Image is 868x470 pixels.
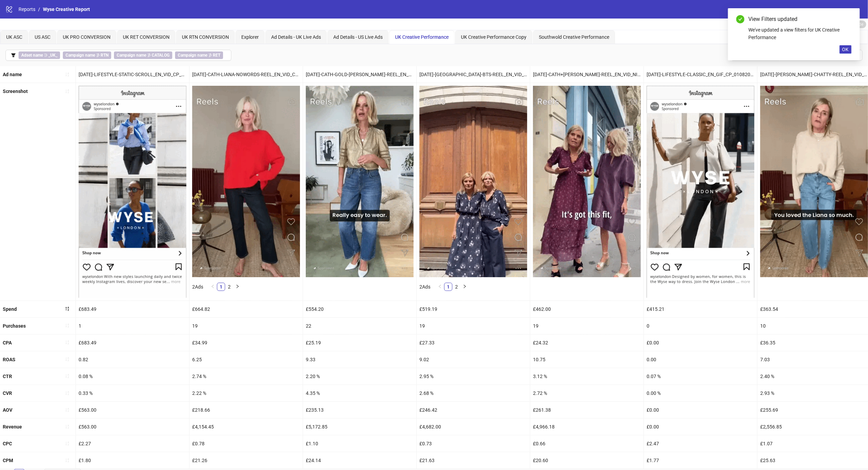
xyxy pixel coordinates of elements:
[76,385,189,401] div: 0.33 %
[76,402,189,418] div: £563.00
[217,283,225,291] li: 1
[303,452,416,469] div: £24.14
[840,45,852,54] button: OK
[303,368,416,385] div: 2.20 %
[533,86,641,277] img: Screenshot 120229918285570055
[306,86,414,277] img: Screenshot 120229001869820055
[65,441,70,446] span: sort-ascending
[271,34,321,40] span: Ad Details - UK Live Ads
[76,318,189,334] div: 1
[736,15,744,23] span: check-circle
[417,452,530,469] div: £21.63
[644,334,757,351] div: £0.00
[76,351,189,368] div: 0.82
[76,301,189,317] div: £683.49
[189,66,303,83] div: [DATE]-CATH-LIANA-NOWORDS-REEL_EN_VID_CP_20082025_F_CC_SC23_USP4_LOFI
[303,419,416,435] div: £5,172.85
[21,53,43,58] b: Adset name
[530,402,644,418] div: £261.38
[530,66,644,83] div: [DATE]-CATH+[PERSON_NAME]-REEL_EN_VID_NI_12082025_F_CC_SC13_USP7_ECOM
[189,368,303,385] div: 2.74 %
[233,283,242,291] button: right
[644,66,757,83] div: [DATE]-LIFESTYLE-CLASSIC_EN_GIF_CP_01082025_F_CC_SC24_None_TOF
[530,368,644,385] div: 3.12 %
[419,86,527,277] img: Screenshot 120230809553310055
[192,284,203,290] span: 2 Ads
[530,318,644,334] div: 19
[65,72,70,77] span: sort-ascending
[436,283,444,291] li: Previous Page
[452,283,461,291] li: 2
[749,26,852,41] div: We've updated a view filters for UK Creative Performance
[463,284,467,289] span: right
[63,51,111,59] span: ∌
[76,435,189,452] div: £2.27
[419,284,430,290] span: 2 Ads
[38,5,40,13] li: /
[417,351,530,368] div: 9.02
[453,283,460,291] a: 2
[3,72,22,77] b: Ad name
[175,51,223,59] span: ∌
[79,86,186,297] img: Screenshot 120229434603950055
[152,53,170,58] b: CATALOG
[48,53,57,58] b: _UK_
[749,15,852,23] div: View Filters updated
[333,34,383,40] span: Ad Details - US Live Ads
[303,334,416,351] div: £25.19
[43,7,90,12] span: Wyse Creative Report
[644,301,757,317] div: £415.21
[209,283,217,291] li: Previous Page
[123,34,170,40] span: UK RET CONVERSION
[417,368,530,385] div: 2.95 %
[211,284,215,289] span: left
[65,306,70,311] span: sort-descending
[644,368,757,385] div: 0.07 %
[225,283,233,291] li: 2
[303,351,416,368] div: 9.33
[760,86,868,277] img: Screenshot 120230940444930055
[461,34,526,40] span: UK Creative Performance Copy
[3,424,22,430] b: Revenue
[647,86,754,297] img: Screenshot 120229434618520055
[417,419,530,435] div: £4,682.00
[461,283,469,291] li: Next Page
[17,5,37,13] a: Reports
[117,53,146,58] b: Campaign name
[3,390,12,396] b: CVR
[76,419,189,435] div: £563.00
[417,334,530,351] div: £27.33
[3,458,13,463] b: CPM
[233,283,242,291] li: Next Page
[303,385,416,401] div: 4.35 %
[114,51,172,59] span: ∌
[3,357,15,362] b: ROAS
[76,452,189,469] div: £1.80
[213,53,220,58] b: RET
[189,419,303,435] div: £4,154.45
[11,53,16,58] span: filter
[189,452,303,469] div: £21.26
[3,407,12,413] b: AOV
[182,34,229,40] span: UK RTN CONVERSION
[65,424,70,429] span: sort-ascending
[189,318,303,334] div: 19
[189,334,303,351] div: £34.99
[530,452,644,469] div: £20.60
[530,385,644,401] div: 2.72 %
[644,452,757,469] div: £1.77
[530,419,644,435] div: £4,966.18
[3,89,28,94] b: Screenshot
[189,301,303,317] div: £664.82
[189,435,303,452] div: £0.78
[303,318,416,334] div: 22
[101,53,108,58] b: RTN
[5,50,231,61] button: Adset name ∋ _UK_Campaign name ∌ RTNCampaign name ∌ CATALOGCampaign name ∌ RET
[417,301,530,317] div: £519.19
[844,15,852,23] a: Close
[65,323,70,328] span: sort-ascending
[189,351,303,368] div: 6.25
[444,283,452,291] li: 1
[303,402,416,418] div: £235.13
[65,89,70,94] span: sort-ascending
